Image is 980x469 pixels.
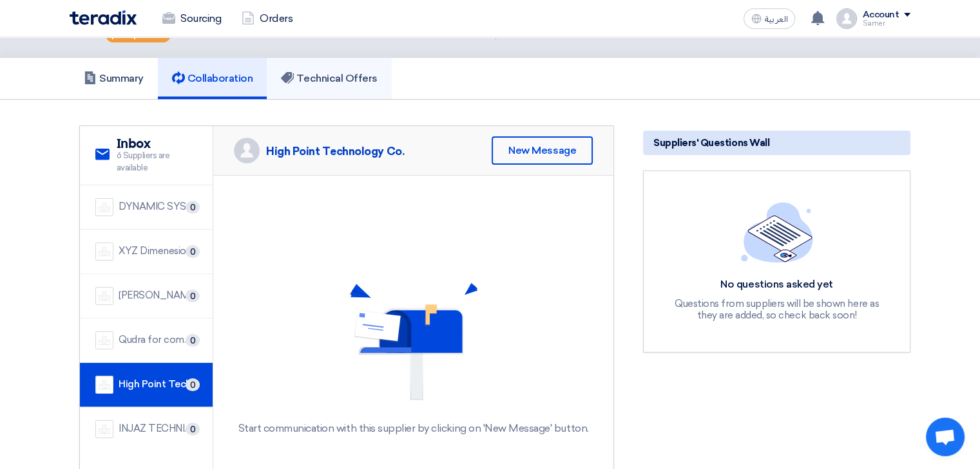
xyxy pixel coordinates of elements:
h5: Summary [84,72,144,85]
span: العربية [764,15,787,24]
img: company-name [95,376,113,394]
span: 0 [186,378,200,391]
div: DYNAMIC SYSTEM SOLUTION [119,199,197,214]
a: Open chat [926,418,965,456]
span: 0 [186,245,200,258]
img: company-name [95,331,113,349]
div: Qudra for communication & information technology [119,333,197,347]
span: 0 [186,423,200,436]
span: Important [123,30,164,39]
div: XYZ Dimenesions [119,244,196,259]
img: company-name [95,198,113,216]
div: No questions asked yet [668,278,887,291]
h2: Inbox [116,136,197,152]
img: empty_state_list.svg [741,202,813,262]
div: Questions from suppliers will be shown here as they are added, so check back soon! [668,298,887,321]
a: Orders [231,5,303,33]
div: Start communication with this supplier by clicking on 'New Message' button. [238,421,588,436]
span: Suppliers' Questions Wall [653,136,769,150]
div: High Point Technology Co. [266,144,404,158]
a: Sourcing [152,5,231,33]
img: company-name [95,243,113,261]
img: profile_test.png [836,8,857,29]
span: 0 [186,290,200,302]
h5: Collaboration [172,72,253,85]
img: company-name [95,287,113,305]
span: 6 Suppliers are available [116,149,197,174]
span: 0 [186,334,200,347]
div: Account [862,10,899,21]
a: Technical Offers [267,58,391,99]
a: Collaboration [158,58,267,99]
img: company-name [95,420,113,438]
img: No Messages Found [349,282,478,410]
div: [PERSON_NAME] Company [119,288,197,303]
h5: Technical Offers [281,72,377,85]
div: High Point Technology Co. [119,377,197,392]
div: New Message [492,136,593,165]
div: Samer [862,20,910,27]
button: العربية [744,8,795,29]
span: 0 [186,201,200,214]
div: INJAZ TECHNICAL FOR CONTRACTING [119,421,197,436]
a: Summary [70,58,158,99]
img: Teradix logo [70,10,137,25]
